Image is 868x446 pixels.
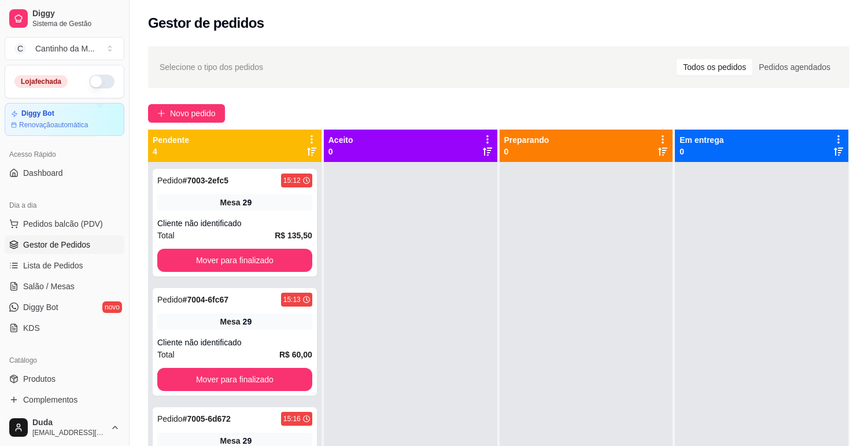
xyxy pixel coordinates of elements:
div: Cliente não identificado [157,337,312,348]
div: Todos os pedidos [677,59,752,75]
div: Cliente não identificado [157,218,312,229]
span: Dashboard [23,167,63,179]
button: Alterar Status [89,75,114,89]
span: Complementos [23,394,77,406]
a: Complementos [5,390,124,409]
a: Dashboard [5,164,124,182]
span: [EMAIL_ADDRESS][DOMAIN_NAME] [32,428,106,437]
button: Pedidos balcão (PDV) [5,215,124,233]
div: Cantinho da M ... [35,43,95,54]
a: Produtos [5,370,124,388]
span: Mesa [220,197,241,208]
article: Renovação automática [19,120,88,130]
button: Duda[EMAIL_ADDRESS][DOMAIN_NAME] [5,414,124,441]
strong: R$ 135,50 [275,231,312,240]
span: Duda [32,418,106,428]
span: Gestor de Pedidos [23,239,90,250]
span: Sistema de Gestão [32,19,120,28]
button: Select a team [5,37,124,60]
p: 4 [153,146,189,157]
p: Pendente [153,134,189,146]
p: 0 [328,146,353,157]
span: Selecione o tipo dos pedidos [160,61,263,73]
button: Novo pedido [148,104,225,123]
span: Pedido [157,414,183,423]
a: Lista de Pedidos [5,256,124,275]
span: Pedidos balcão (PDV) [23,218,103,230]
a: DiggySistema de Gestão [5,5,124,32]
div: 29 [243,316,252,327]
div: Loja fechada [14,75,68,88]
span: Total [157,348,175,361]
strong: R$ 60,00 [279,350,312,359]
h2: Gestor de pedidos [148,14,264,32]
div: Catálogo [5,351,124,370]
span: Lista de Pedidos [23,260,83,271]
span: Pedido [157,295,183,304]
a: KDS [5,319,124,337]
span: Diggy [32,9,120,19]
p: Preparando [504,134,549,146]
span: Mesa [220,316,241,327]
button: Mover para finalizado [157,249,312,272]
div: 15:13 [283,295,301,304]
strong: # 7004-6fc67 [183,295,228,304]
span: Produtos [23,373,56,385]
span: KDS [23,322,40,334]
p: Aceito [328,134,353,146]
div: 15:16 [283,414,301,423]
span: Novo pedido [170,107,216,120]
span: Total [157,229,175,242]
button: Mover para finalizado [157,368,312,391]
strong: # 7003-2efc5 [183,176,228,185]
a: Diggy Botnovo [5,298,124,316]
div: Dia a dia [5,196,124,215]
div: Acesso Rápido [5,145,124,164]
article: Diggy Bot [21,109,54,118]
a: Gestor de Pedidos [5,235,124,254]
a: Diggy BotRenovaçãoautomática [5,103,124,136]
strong: # 7005-6d672 [183,414,231,423]
p: 0 [679,146,723,157]
span: Diggy Bot [23,301,58,313]
span: plus [157,109,165,117]
p: Em entrega [679,134,723,146]
span: Salão / Mesas [23,281,75,292]
div: 15:12 [283,176,301,185]
span: Pedido [157,176,183,185]
div: Pedidos agendados [752,59,837,75]
p: 0 [504,146,549,157]
a: Salão / Mesas [5,277,124,296]
span: C [14,43,26,54]
div: 29 [243,197,252,208]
